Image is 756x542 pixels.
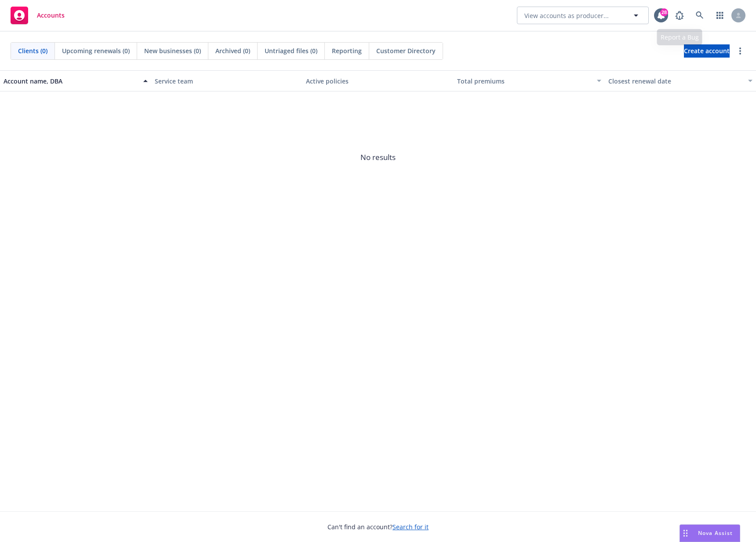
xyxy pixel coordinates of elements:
button: Total premiums [454,70,605,91]
span: Reporting [332,46,362,55]
div: Drag to move [680,525,691,542]
a: Create account [684,44,730,58]
div: Service team [155,76,299,86]
span: Can't find an account? [327,522,429,531]
a: Accounts [7,3,68,28]
span: Upcoming renewals (0) [62,46,130,55]
div: Total premiums [457,76,592,86]
a: Search [691,7,709,24]
a: Search for it [393,523,429,531]
span: Nova Assist [698,529,733,537]
div: Closest renewal date [608,76,743,86]
button: Service team [151,70,302,91]
span: Untriaged files (0) [265,46,317,55]
div: 28 [660,8,668,16]
div: Active policies [306,76,450,86]
button: Closest renewal date [605,70,756,91]
span: Accounts [37,12,65,19]
a: more [735,46,745,56]
button: Active policies [302,70,454,91]
span: Create account [684,43,730,59]
button: View accounts as producer... [517,7,649,24]
span: Archived (0) [215,46,250,55]
div: Account name, DBA [4,76,138,86]
a: Switch app [711,7,729,24]
span: View accounts as producer... [524,11,609,20]
span: Clients (0) [18,46,47,55]
button: Nova Assist [680,524,740,542]
span: New businesses (0) [144,46,201,55]
span: Customer Directory [376,46,436,55]
a: Report a Bug [671,7,688,24]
